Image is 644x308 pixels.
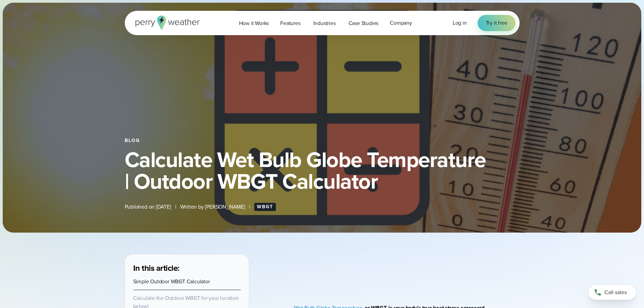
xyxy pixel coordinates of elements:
span: Industries [313,19,336,27]
a: Log in [453,19,467,27]
span: | [175,203,176,211]
a: Call sales [589,285,636,300]
span: Written by [PERSON_NAME] [180,203,245,211]
a: WBGT [254,203,276,211]
h3: In this article: [133,263,241,274]
span: Try it free [486,19,507,27]
span: Case Studies [349,19,379,27]
a: Try it free [478,15,516,31]
a: How it Works [233,16,275,30]
span: Published on [DATE] [125,203,171,211]
span: Call sales [604,288,627,297]
span: | [249,203,250,211]
iframe: WBGT Explained: Listen as we break down all you need to know about WBGT Video [313,254,500,282]
a: Case Studies [343,16,384,30]
a: Simple Outdoor WBGT Calculator [133,278,210,285]
span: How it Works [239,19,269,27]
span: Features [280,19,300,27]
span: Company [390,19,412,27]
span: Log in [453,19,467,27]
h1: Calculate Wet Bulb Globe Temperature | Outdoor WBGT Calculator [125,149,520,192]
div: Blog [125,138,520,143]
